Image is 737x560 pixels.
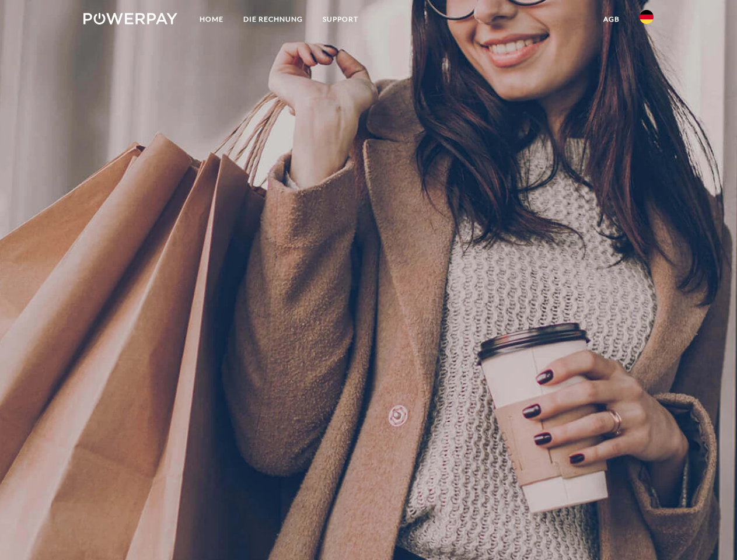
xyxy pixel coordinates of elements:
[233,9,313,30] a: DIE RECHNUNG
[83,13,177,24] img: logo-powerpay-white.svg
[593,9,630,30] a: agb
[313,9,368,30] a: SUPPORT
[190,9,233,30] a: Home
[640,10,654,24] img: de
